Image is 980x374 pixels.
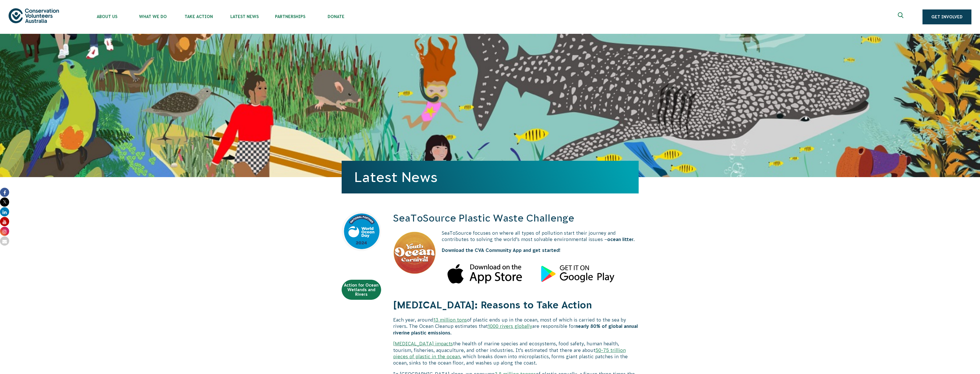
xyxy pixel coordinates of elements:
[393,340,639,366] p: the health of marine species and ecosystems, food safety, human health, tourism, fisheries, aquac...
[313,14,359,19] span: Donate
[342,280,381,300] a: Action for Ocean Wetlands and Rivers
[898,12,905,21] span: Expand search box
[433,317,467,322] a: 13 million tons
[9,8,59,23] img: logo.svg
[393,317,639,336] p: Each year, around of plastic ends up in the ocean, most of which is carried to the sea by rivers....
[393,299,592,310] strong: [MEDICAL_DATA]: Reasons to Take Action
[84,14,130,19] span: About Us
[393,212,639,225] h2: SeaToSource Plastic Waste Challenge
[176,14,221,19] span: Take Action
[393,341,453,346] a: [MEDICAL_DATA] impacts
[267,14,313,19] span: Partnerships
[393,230,639,243] p: SeaToSource focuses on where all types of pollution start their journey and contributes to solvin...
[342,212,381,251] img: project-badge.jpeg
[488,324,532,329] a: 1000 rivers globally
[894,10,908,24] button: Expand search box Close search box
[607,237,633,242] strong: ocean litter
[354,169,626,185] h1: Latest News
[922,9,971,24] a: Get Involved
[442,248,561,253] strong: Download the CVA Community App and get started!
[130,14,176,19] span: What We Do
[393,324,638,335] strong: nearly 80% of global annual riverine plastic emissions
[221,14,267,19] span: Latest News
